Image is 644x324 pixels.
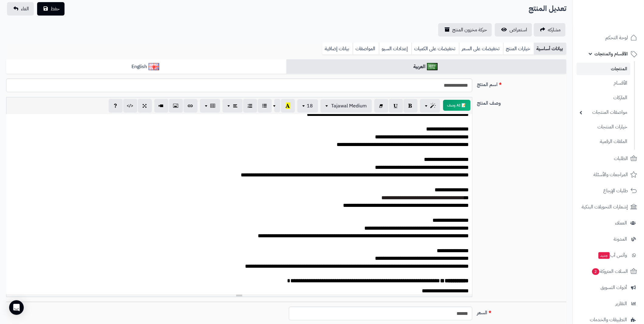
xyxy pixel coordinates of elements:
[576,200,640,214] a: إشعارات التحويلات البنكية
[475,307,569,316] label: السعر
[286,59,567,74] a: العربية
[592,268,600,275] span: 2
[598,252,610,259] span: جديد
[582,203,628,211] span: إشعارات التحويلات البنكية
[605,33,628,42] span: لوحة التحكم
[452,26,487,33] span: حركة مخزون المنتج
[503,43,534,55] a: خيارات المنتج
[353,43,379,55] a: المواصفات
[9,300,24,315] div: Open Intercom Messenger
[614,235,627,243] span: المدونة
[576,106,630,119] a: مواصفات المنتجات
[6,59,286,74] a: English
[590,315,627,324] span: التطبيقات والخدمات
[598,251,627,260] span: وآتس آب
[594,50,628,58] span: الأقسام والمنتجات
[51,5,60,12] span: حفظ
[37,2,65,16] button: حفظ
[600,283,627,292] span: أدوات التسويق
[593,170,628,179] span: المراجعات والأسئلة
[459,43,503,55] a: تخفيضات على السعر
[21,5,29,12] span: الغاء
[320,99,372,113] button: Tajawal Medium
[615,219,627,227] span: العملاء
[7,2,34,16] a: الغاء
[438,23,492,37] a: حركة مخزون المنتج
[379,43,411,55] a: إعدادات السيو
[149,63,159,70] img: English
[614,154,628,163] span: الطلبات
[576,264,640,279] a: السلات المتروكة2
[534,43,566,55] a: بيانات أساسية
[509,26,527,33] span: استعراض
[475,78,569,88] label: اسم المنتج
[576,280,640,295] a: أدوات التسويق
[322,43,353,55] a: بيانات إضافية
[591,267,628,276] span: السلات المتروكة
[576,135,630,148] a: الملفات الرقمية
[576,77,630,90] a: الأقسام
[615,299,627,308] span: التقارير
[534,23,565,37] a: مشاركه
[297,99,318,113] button: 18
[331,102,367,110] span: Tajawal Medium
[603,186,628,195] span: طلبات الإرجاع
[576,232,640,246] a: المدونة
[411,43,459,55] a: تخفيضات على الكميات
[576,63,630,75] a: المنتجات
[307,102,313,110] span: 18
[603,9,638,22] img: logo-2.png
[443,100,471,111] button: 📝 AI وصف
[529,2,566,15] h2: تعديل المنتج
[475,97,569,107] label: وصف المنتج
[548,26,561,33] span: مشاركه
[576,120,630,134] a: خيارات المنتجات
[576,216,640,230] a: العملاء
[576,296,640,311] a: التقارير
[576,91,630,104] a: الماركات
[576,183,640,198] a: طلبات الإرجاع
[495,23,532,37] a: استعراض
[576,167,640,182] a: المراجعات والأسئلة
[576,248,640,263] a: وآتس آبجديد
[576,30,640,45] a: لوحة التحكم
[576,151,640,166] a: الطلبات
[427,63,438,70] img: العربية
